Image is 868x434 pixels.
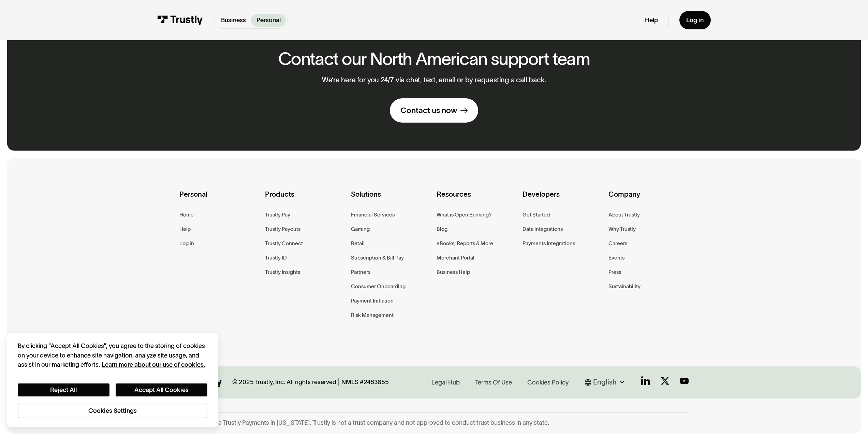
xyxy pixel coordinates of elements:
[351,239,365,248] a: Retail
[265,253,287,262] a: Trustly ID
[437,253,474,262] a: Merchant Portal
[437,210,492,219] a: What is Open Banking?
[18,341,207,369] div: By clicking “Accept All Cookies”, you agree to the storing of cookies on your device to enhance s...
[686,16,704,24] div: Log in
[400,105,457,115] div: Contact us now
[429,377,462,388] a: Legal Hub
[265,239,303,248] a: Trustly Connect
[179,210,194,219] a: Home
[351,188,431,210] div: Solutions
[351,268,370,277] a: Partners
[18,341,207,418] div: Privacy
[527,378,569,387] div: Cookies Policy
[608,253,624,262] a: Events
[338,377,340,388] div: |
[265,188,345,210] div: Products
[179,239,194,248] a: Log in
[523,188,603,210] div: Developers
[179,188,260,210] div: Personal
[525,377,571,388] a: Cookies Policy
[437,239,493,248] a: eBooks, Reports & More
[679,11,711,29] a: Log in
[18,404,207,418] button: Cookies Settings
[221,16,246,25] p: Business
[475,378,512,387] div: Terms Of Use
[341,378,389,386] div: NMLS #2463855
[608,268,621,277] a: Press
[265,210,290,219] a: Trustly Pay
[351,311,394,320] a: Risk Management
[18,383,109,397] button: Reject All
[179,225,191,234] a: Help
[232,378,336,386] div: © 2025 Trustly, Inc. All rights reserved
[157,15,203,25] img: Trustly Logo
[593,377,617,388] div: English
[116,383,207,397] button: Accept All Cookies
[437,188,517,210] div: Resources
[585,377,627,388] div: English
[322,76,546,84] p: We’re here for you 24/7 via chat, text, email or by requesting a call back.
[256,16,281,25] p: Personal
[102,361,205,368] a: More information about your privacy, opens in a new tab
[523,225,563,234] a: Data Integrations
[351,225,370,234] a: Gaming
[216,14,251,27] a: Business
[437,268,470,277] a: Business Help
[390,98,478,123] a: Contact us now
[351,296,394,305] a: Payment Initiation
[7,333,218,427] div: Cookie banner
[608,239,627,248] a: Careers
[608,225,636,234] a: Why Trustly
[608,188,689,210] div: Company
[278,49,590,69] h2: Contact our North American support team
[437,225,447,234] a: Blog
[351,210,395,219] a: Financial Services
[265,268,300,277] a: Trustly Insights
[431,378,460,387] div: Legal Hub
[265,225,300,234] a: Trustly Payouts
[645,16,658,24] a: Help
[473,377,514,388] a: Terms Of Use
[351,253,404,262] a: Subscription & Bill Pay
[523,239,575,248] a: Payments Integrations
[251,14,286,27] a: Personal
[179,419,689,427] div: Trustly, Inc. dba Trustly Payments in [US_STATE]. Trustly is not a trust company and not approved...
[523,210,550,219] a: Get Started
[351,282,406,291] a: Consumer Onboarding
[608,282,641,291] a: Sustainability
[608,210,640,219] a: About Trustly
